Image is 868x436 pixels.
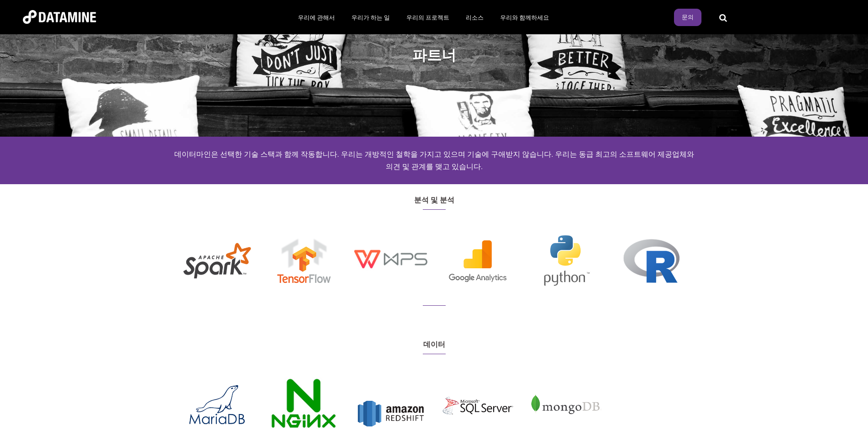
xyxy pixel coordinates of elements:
a: 리소스 [458,6,492,30]
img: google-analytics sml.png [441,233,514,288]
img: wps [354,233,427,285]
a: 우리의 프로젝트 [398,6,458,30]
div: 데이터마인은 선택한 기술 스택과 함께 작동합니다. 우리는 개방적인 철학을 가지고 있으며 기술에 구애받지 않습니다. 우리는 동급 최고의 소프트웨어 제공업체와 의견 및 관계를 맺... [173,148,695,173]
a: 문의 [674,9,701,26]
a: 우리가 하는 일 [343,6,398,30]
h1: 파트너 [412,45,456,65]
a: 우리에 관해서 [290,6,343,30]
img: R 230.png [615,233,688,289]
h3: 분석 및 분석 [173,184,695,210]
img: Python 230.png [528,233,601,289]
img: Apache_Spark_230 up.png [180,233,253,289]
img: maria-db-230.png [180,377,253,433]
h3: 데이터 [173,329,695,354]
img: nginx [267,377,340,430]
a: 우리와 함께하세요 [492,6,557,30]
img: tensor-flow 230.png [267,233,340,289]
img: Datamine [23,10,96,24]
img: microsoft-sql-server-230.png [441,377,514,433]
img: MongoDB-230.png [528,377,601,432]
